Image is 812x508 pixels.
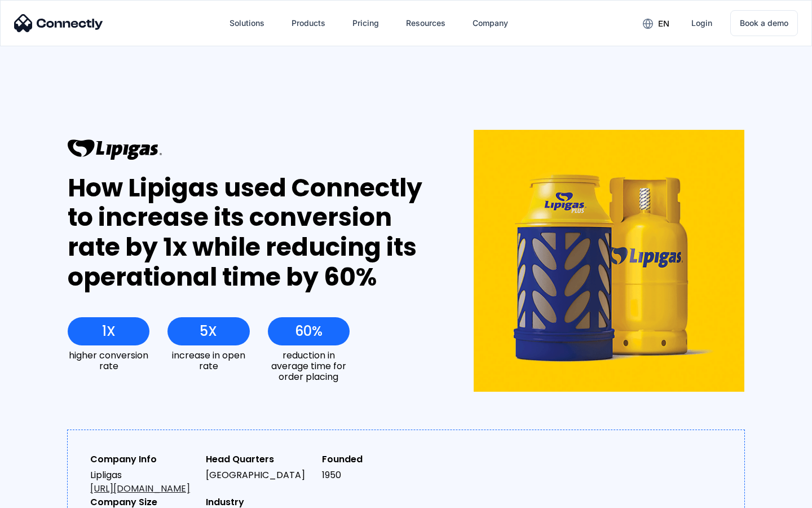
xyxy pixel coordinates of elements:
ul: Language list [23,488,68,504]
div: 60% [295,323,323,339]
div: Products [292,15,325,31]
a: Login [682,10,721,37]
a: [URL][DOMAIN_NAME] [90,482,190,495]
div: Founded [322,453,429,466]
div: en [658,16,669,32]
div: Company Info [90,453,197,466]
div: Head Quarters [206,453,312,466]
div: How Lipigas used Connectly to increase its conversion rate by 1x while reducing its operational t... [68,173,433,292]
img: Connectly Logo [14,14,103,32]
div: Pricing [352,15,379,31]
div: 5X [200,323,217,339]
div: reduction in average time for order placing [268,350,350,383]
div: higher conversion rate [68,350,149,371]
a: Pricing [343,10,388,37]
div: Lipligas [90,468,197,496]
div: 1950 [322,468,429,482]
div: Resources [406,15,445,31]
div: Company [473,15,508,31]
a: Book a demo [730,10,798,36]
div: Login [691,15,712,31]
div: Solutions [230,15,264,31]
aside: Language selected: English [11,488,68,504]
div: [GEOGRAPHIC_DATA] [206,468,312,482]
div: 1X [102,323,116,339]
div: increase in open rate [167,350,249,371]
